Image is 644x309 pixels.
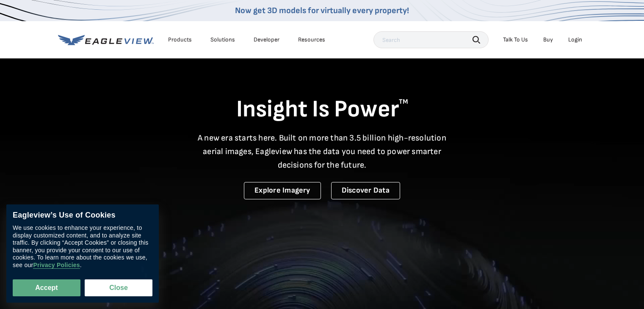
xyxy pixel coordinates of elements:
[298,36,325,44] div: Resources
[543,36,553,44] a: Buy
[168,36,192,44] div: Products
[235,6,409,16] a: Now get 3D models for virtually every property!
[13,279,80,296] button: Accept
[13,224,152,269] div: We use cookies to enhance your experience, to display customized content, and to analyze site tra...
[254,36,279,44] a: Developer
[33,262,80,269] a: Privacy Policies
[373,31,489,48] input: Search
[503,36,528,44] div: Talk To Us
[13,211,152,220] div: Eagleview’s Use of Cookies
[193,131,452,172] p: A new era starts here. Built on more than 3.5 billion high-resolution aerial images, Eagleview ha...
[210,36,235,44] div: Solutions
[331,182,400,199] a: Discover Data
[58,95,586,124] h1: Insight Is Power
[568,36,582,44] div: Login
[399,98,408,106] sup: TM
[244,182,321,199] a: Explore Imagery
[85,279,152,296] button: Close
